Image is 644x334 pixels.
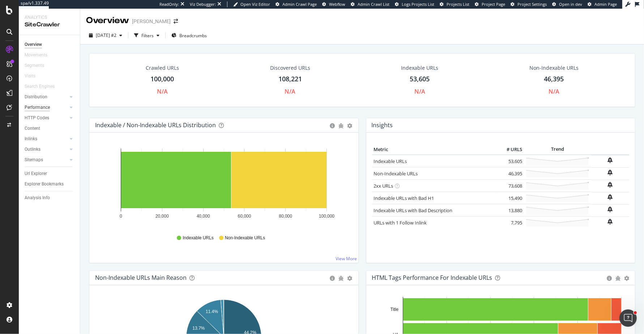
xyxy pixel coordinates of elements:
[25,156,68,164] a: Sitemaps
[238,214,251,219] text: 60,000
[197,214,210,219] text: 40,000
[25,125,75,132] a: Content
[495,144,524,155] th: # URLS
[544,74,564,84] div: 46,395
[372,274,492,281] div: HTML Tags Performance for Indexable URLs
[95,144,353,228] svg: A chart.
[607,276,612,281] div: circle-info
[330,276,335,281] div: circle-info
[25,41,75,48] a: Overview
[95,274,187,281] div: Non-Indexable URLs Main Reason
[374,207,453,214] a: Indexable URLs with Bad Description
[624,276,629,281] div: gear
[282,1,317,7] span: Admin Crawl Page
[270,64,310,72] div: Discovered URLs
[358,1,389,7] span: Admin Crawl List
[25,93,47,101] div: Distribution
[131,30,162,41] button: Filters
[529,64,579,72] div: Non-Indexable URLs
[233,1,270,7] a: Open Viz Editor
[495,204,524,217] td: 13,880
[132,18,171,25] div: [PERSON_NAME]
[608,194,613,200] div: bell-plus
[25,72,43,80] a: Visits
[495,167,524,180] td: 46,395
[511,1,547,7] a: Project Settings
[225,235,265,241] span: Non-Indexable URLs
[322,1,345,7] a: Webflow
[329,1,345,7] span: Webflow
[401,64,438,72] div: Indexable URLs
[25,170,47,177] div: Url Explorer
[146,64,179,72] div: Crawled URLs
[183,235,213,241] span: Indexable URLs
[25,83,55,90] div: Search Engines
[240,1,270,7] span: Open Viz Editor
[169,30,210,41] button: Breadcrumbs
[402,1,434,7] span: Logs Projects List
[447,1,469,7] span: Projects List
[608,219,613,224] div: bell-plus
[495,180,524,192] td: 73,608
[347,276,353,281] div: gear
[25,180,64,188] div: Explorer Bookmarks
[495,192,524,204] td: 15,490
[374,195,434,201] a: Indexable URLs with Bad H1
[25,170,75,177] a: Url Explorer
[395,1,434,7] a: Logs Projects List
[25,51,47,59] div: Movements
[374,183,393,189] a: 2xx URLs
[25,135,37,143] div: Inlinks
[410,74,430,84] div: 53,605
[374,219,427,226] a: URLs with 1 Follow Inlink
[347,123,353,128] div: gear
[25,180,75,188] a: Explorer Bookmarks
[372,144,495,155] th: Metric
[319,214,335,219] text: 100,000
[86,14,129,27] div: Overview
[608,170,613,175] div: bell-plus
[179,33,207,39] span: Breadcrumbs
[594,1,617,7] span: Admin Page
[25,114,49,122] div: HTTP Codes
[374,158,407,164] a: Indexable URLs
[25,41,42,48] div: Overview
[351,1,389,7] a: Admin Crawl List
[615,276,620,281] div: bug
[285,87,295,96] div: N/A
[25,83,62,90] a: Search Engines
[339,276,344,281] div: bug
[159,1,179,7] div: ReadOnly:
[25,72,35,80] div: Visits
[278,74,302,84] div: 108,221
[25,104,50,111] div: Performance
[25,104,68,111] a: Performance
[206,309,218,314] text: 11.4%
[372,120,393,130] h4: Insights
[559,1,582,7] span: Open in dev
[192,326,205,331] text: 13.7%
[25,51,55,59] a: Movements
[25,93,68,101] a: Distribution
[25,135,68,143] a: Inlinks
[276,1,317,7] a: Admin Crawl Page
[25,156,43,164] div: Sitemaps
[524,144,591,155] th: Trend
[336,256,357,262] a: View More
[25,194,75,202] a: Analysis Info
[25,146,40,153] div: Outlinks
[25,146,68,153] a: Outlinks
[608,206,613,212] div: bell-plus
[190,1,216,7] div: Viz Debugger:
[86,30,125,41] button: [DATE] #2
[96,32,116,38] span: 2025 Sep. 30th #2
[95,121,216,129] div: Indexable / Non-Indexable URLs Distribution
[174,19,178,24] div: arrow-right-arrow-left
[517,1,547,7] span: Project Settings
[414,87,425,96] div: N/A
[141,33,154,39] div: Filters
[495,217,524,229] td: 7,795
[549,87,559,96] div: N/A
[150,74,174,84] div: 100,000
